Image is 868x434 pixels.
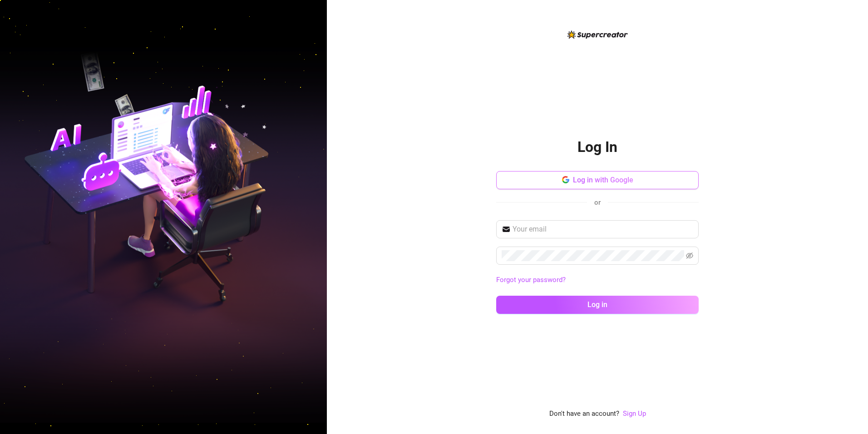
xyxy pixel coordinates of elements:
[594,198,601,207] span: or
[549,409,619,419] span: Don't have an account?
[686,252,693,259] span: eye-invisible
[496,296,699,314] button: Log in
[577,138,617,156] h2: Log In
[623,409,646,418] a: Sign Up
[513,224,693,235] input: Your email
[496,275,699,286] a: Forgot your password?
[496,276,566,284] a: Forgot your password?
[573,176,633,184] span: Log in with Google
[567,30,628,39] img: logo-BBDzfeDw.svg
[496,171,699,189] button: Log in with Google
[587,300,607,309] span: Log in
[623,409,646,419] a: Sign Up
